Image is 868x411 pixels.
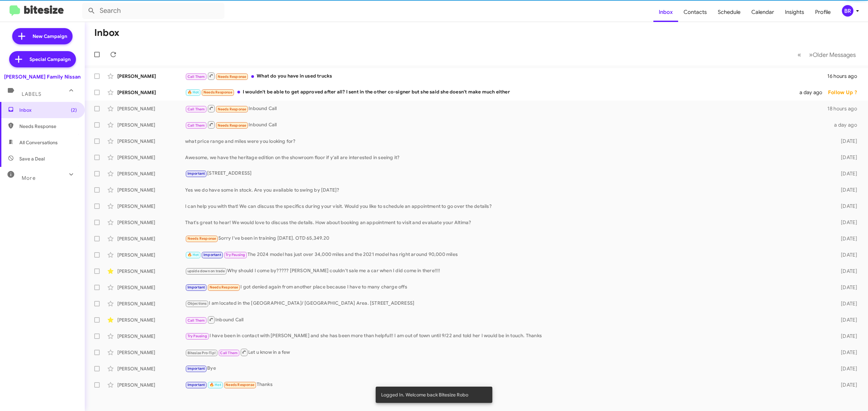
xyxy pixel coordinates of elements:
[188,351,216,355] span: Bitesize Pro-Tip!
[82,3,224,19] input: Search
[9,51,76,67] a: Special Campaign
[188,253,199,257] span: 🔥 Hot
[185,170,828,177] div: [STREET_ADDRESS]
[828,122,863,128] div: a day ago
[828,252,863,258] div: [DATE]
[809,50,813,59] span: »
[117,252,185,258] div: [PERSON_NAME]
[218,107,246,111] span: Needs Response
[828,219,863,226] div: [DATE]
[117,317,185,323] div: [PERSON_NAME]
[188,334,207,338] span: Try Pausing
[795,89,828,96] div: a day ago
[827,73,863,80] div: 16 hours ago
[653,2,678,22] span: Inbox
[813,51,856,59] span: Older Messages
[828,300,863,307] div: [DATE]
[185,72,827,80] div: What do you have in used trucks
[185,104,827,113] div: Inbound Call
[185,203,828,210] div: I can help you with that! We can discuss the specifics during your visit. Would you like to sched...
[188,285,205,289] span: Important
[117,154,185,161] div: [PERSON_NAME]
[828,365,863,372] div: [DATE]
[19,155,45,162] span: Save a Deal
[12,28,73,44] a: New Campaign
[828,382,863,388] div: [DATE]
[220,351,238,355] span: Call Them
[188,90,199,94] span: 🔥 Hot
[185,332,828,340] div: I have been in contact with [PERSON_NAME] and she has been more than helpful!! I am out of town u...
[185,348,828,356] div: Let u know in a few
[71,107,77,113] span: (2)
[185,187,828,193] div: Yes we do have some in stock. Are you available to swing by [DATE]?
[185,154,828,161] div: Awesome, we have the heritage edition on the showroom floor if y'all are interested in seeing it?
[188,74,205,79] span: Call Them
[188,318,205,323] span: Call Them
[188,107,205,111] span: Call Them
[828,317,863,323] div: [DATE]
[188,123,205,128] span: Call Them
[117,333,185,340] div: [PERSON_NAME]
[117,170,185,177] div: [PERSON_NAME]
[780,2,810,22] a: Insights
[185,251,828,259] div: The 2024 model has just over 34,000 miles and the 2021 model has right around 90,000 miles
[117,219,185,226] div: [PERSON_NAME]
[4,73,81,80] div: [PERSON_NAME] Family Nissan
[117,122,185,128] div: [PERSON_NAME]
[117,300,185,307] div: [PERSON_NAME]
[805,48,860,62] button: Next
[188,171,205,176] span: Important
[678,2,712,22] span: Contacts
[19,107,77,113] span: Inbox
[828,333,863,340] div: [DATE]
[185,283,828,291] div: I got denied again from another place because I have to many charge offs
[22,91,41,97] span: Labels
[94,27,119,38] h1: Inbox
[117,203,185,210] div: [PERSON_NAME]
[117,73,185,80] div: [PERSON_NAME]
[746,2,780,22] span: Calendar
[117,105,185,112] div: [PERSON_NAME]
[19,123,77,130] span: Needs Response
[117,138,185,145] div: [PERSON_NAME]
[185,219,828,226] div: That's great to hear! We would love to discuss the details. How about booking an appointment to v...
[117,284,185,291] div: [PERSON_NAME]
[828,203,863,210] div: [DATE]
[810,2,836,22] a: Profile
[210,285,238,289] span: Needs Response
[712,2,746,22] a: Schedule
[29,56,71,63] span: Special Campaign
[842,5,853,17] div: BR
[188,269,225,273] span: upside down on trade
[185,381,828,389] div: Thanks
[381,391,468,398] span: Logged In. Welcome back Bitesize Robo
[188,383,205,387] span: Important
[827,105,863,112] div: 18 hours ago
[188,301,207,306] span: Objections
[225,253,245,257] span: Try Pausing
[185,300,828,307] div: I am located in the [GEOGRAPHIC_DATA]/ [GEOGRAPHIC_DATA] Area. [STREET_ADDRESS]
[185,88,795,96] div: I wouldn't be able to get approved after all? I sent in the other co-signer but she said she does...
[117,187,185,193] div: [PERSON_NAME]
[218,74,246,79] span: Needs Response
[188,366,205,371] span: Important
[22,175,36,181] span: More
[203,90,232,94] span: Needs Response
[185,138,828,145] div: what price range and miles were you looking for?
[836,5,861,17] button: BR
[117,235,185,242] div: [PERSON_NAME]
[117,349,185,356] div: [PERSON_NAME]
[828,284,863,291] div: [DATE]
[794,48,860,62] nav: Page navigation example
[828,89,863,96] div: Follow Up ?
[185,316,828,324] div: Inbound Call
[188,236,216,241] span: Needs Response
[117,365,185,372] div: [PERSON_NAME]
[828,187,863,193] div: [DATE]
[185,235,828,242] div: Sorry I've been in training [DATE]. OTD 65,349.20
[828,138,863,145] div: [DATE]
[828,235,863,242] div: [DATE]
